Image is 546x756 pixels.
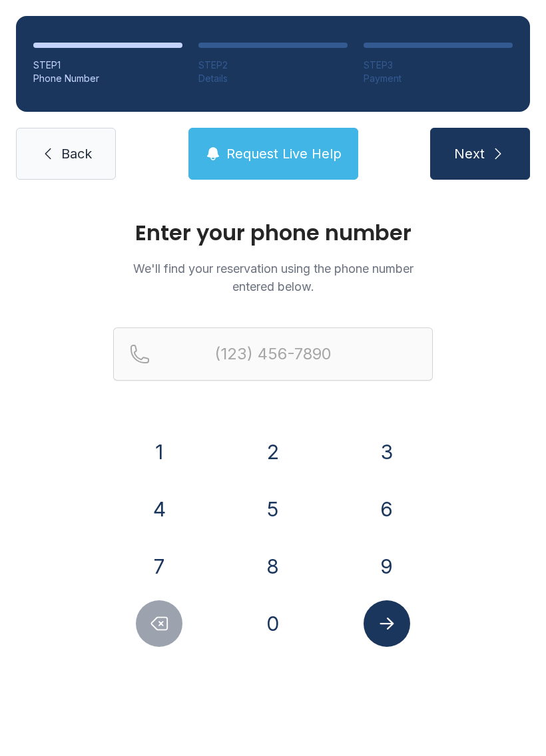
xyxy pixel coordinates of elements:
[136,600,182,647] button: Delete number
[113,222,433,244] h1: Enter your phone number
[136,486,182,532] button: 4
[250,429,296,475] button: 2
[33,59,182,72] div: STEP 1
[61,144,92,163] span: Back
[364,543,410,590] button: 9
[250,543,296,590] button: 8
[198,59,348,72] div: STEP 2
[136,429,182,475] button: 1
[33,72,182,85] div: Phone Number
[364,429,410,475] button: 3
[113,260,433,295] p: We'll find your reservation using the phone number entered below.
[226,144,342,163] span: Request Live Help
[113,327,433,381] input: Reservation phone number
[454,144,485,163] span: Next
[136,543,182,590] button: 7
[364,59,513,72] div: STEP 3
[364,486,410,532] button: 6
[364,72,513,85] div: Payment
[198,72,348,85] div: Details
[364,600,410,647] button: Submit lookup form
[250,600,296,647] button: 0
[250,486,296,532] button: 5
